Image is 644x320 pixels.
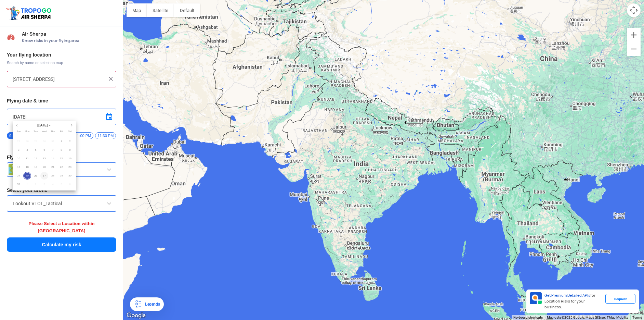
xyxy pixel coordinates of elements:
span: 1 [23,181,31,188]
span: 29 [57,172,65,180]
span: 6 [66,181,74,188]
td: 21 August 2025 [49,163,57,172]
td: 1 August 2025 [57,137,66,146]
span: 21 [49,163,57,171]
span: 19 [32,163,40,171]
span: 2 [32,181,40,188]
td: 6 September 2025 [66,180,74,189]
span: 8 [57,146,65,154]
button: Previous month [14,123,19,128]
span: 2 [66,138,74,146]
td: 2 August 2025 [66,137,74,146]
span: Sun [16,130,21,133]
span: 5 [32,146,40,154]
td: 20 August 2025 [40,163,49,172]
span: 9 [66,146,74,154]
th: Wednesday [40,130,49,136]
td: 25 August 2025 [23,172,31,180]
td: 24 August 2025 [14,172,23,180]
th: Tuesday [31,130,40,136]
td: 15 August 2025 [57,155,66,163]
td: 10 August 2025 [14,155,23,163]
span: 10 [15,155,23,163]
td: 7 August 2025 [49,146,57,155]
span: 30 [66,172,74,180]
td: 16 August 2025 [66,155,74,163]
span: Sat [68,130,72,133]
span: 30 [40,138,48,146]
span: 18 [23,163,31,171]
span: Thu [51,130,55,133]
td: 23 August 2025 [66,163,74,172]
span: 12 [32,155,40,163]
span: 11 [23,155,31,163]
td: 26 August 2025 [31,172,40,180]
td: 31 July 2025 [49,137,57,146]
td: 3 August 2025 [14,146,23,155]
span: 28 [49,172,57,180]
span: 23 [66,163,74,171]
span: 4 [49,181,57,188]
span: Wed [42,130,47,133]
td: 18 August 2025 [23,163,31,172]
span: 3 [15,146,23,154]
td: 2 September 2025 [31,180,40,189]
td: 14 August 2025 [49,155,57,163]
td: 6 August 2025 [40,146,49,155]
span: 1 [57,138,65,146]
span: 17 [15,163,23,171]
span: 20 [40,163,48,171]
td: 4 September 2025 [49,180,57,189]
td: 29 August 2025 [57,172,66,180]
th: Sunday [14,130,23,136]
span: 26 [32,172,40,180]
td: 11 August 2025 [23,155,31,163]
span: Tue [34,130,38,133]
td: 4 August 2025 [23,146,31,155]
td: 27 July 2025 [14,137,23,146]
td: 30 August 2025 [66,172,74,180]
td: 31 August 2025 [14,180,23,189]
td: 1 September 2025 [23,180,31,189]
td: 12 August 2025 [31,155,40,163]
th: Friday [57,130,66,136]
span: 31 [49,138,57,146]
td: 28 August 2025 [49,172,57,180]
span: Mon [25,130,30,133]
td: 19 August 2025 [31,163,40,172]
td: 29 July 2025 [31,137,40,146]
td: 28 July 2025 [23,137,31,146]
span: 13 [40,155,48,163]
span: 5 [57,181,65,188]
td: 5 September 2025 [57,180,66,189]
span: 22 [57,163,65,171]
span: 25 [23,172,31,180]
span: [DATE] [35,123,53,128]
span: 14 [49,155,57,163]
td: 17 August 2025 [14,163,23,172]
span: Fri [60,130,63,133]
span: 15 [57,155,65,163]
span: 24 [15,172,23,180]
td: 5 August 2025 [31,146,40,155]
span: 3 [40,181,48,188]
span: 6 [40,146,48,154]
span: 27 [40,172,48,180]
td: 30 July 2025 [40,137,49,146]
button: Choose month and year [35,123,53,128]
span: 29 [32,138,40,146]
span: 4 [23,146,31,154]
span: 7 [49,146,57,154]
span: 31 [15,181,23,188]
button: Next month [69,123,74,128]
td: 8 August 2025 [57,146,66,155]
td: 3 September 2025 [40,180,49,189]
span: 28 [23,138,31,146]
td: 9 August 2025 [66,146,74,155]
td: 22 August 2025 [57,163,66,172]
th: Saturday [66,130,74,136]
span: 27 [15,138,23,146]
th: Monday [23,130,31,136]
td: 13 August 2025 [40,155,49,163]
span: 16 [66,155,74,163]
